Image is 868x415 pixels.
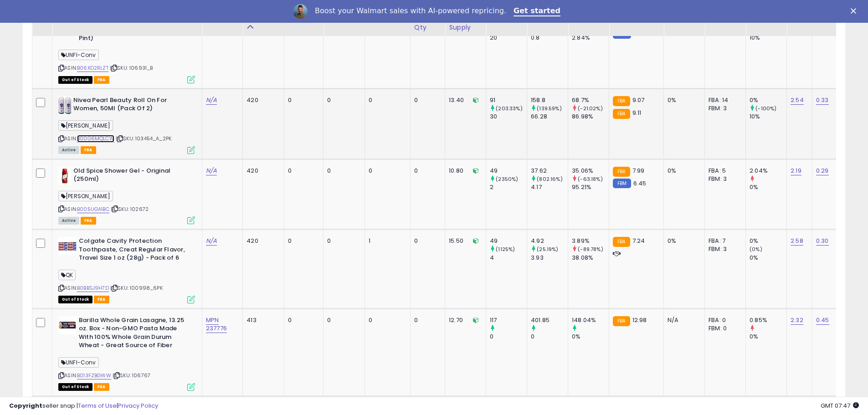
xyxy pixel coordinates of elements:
[58,50,99,60] span: UNFI-Conv
[514,6,560,16] a: Get started
[537,175,562,183] small: (802.16%)
[537,246,558,253] small: (25.19%)
[81,146,96,154] span: FBA
[58,120,113,131] span: [PERSON_NAME]
[490,237,527,245] div: 49
[9,402,158,410] div: seller snap | |
[531,113,568,121] div: 66.28
[709,237,739,245] div: FBA: 7
[58,296,92,303] span: All listings that are currently out of stock and unavailable for purchase on Amazon
[58,191,113,201] span: [PERSON_NAME]
[94,296,109,303] span: FBA
[572,113,609,121] div: 86.98%
[58,237,77,255] img: 51ee81OrVsL._SL40_.jpg
[632,96,645,104] span: 9.07
[668,96,698,104] div: 0%
[94,76,109,84] span: FBA
[750,237,786,245] div: 0%
[816,316,829,325] a: 0.45
[110,64,153,72] span: | SKU: 106931_B
[288,316,316,324] div: 0
[613,96,630,106] small: FBA
[709,316,739,324] div: FBA: 0
[531,96,568,104] div: 158.8
[572,237,609,245] div: 3.89%
[496,105,522,112] small: (203.33%)
[58,217,79,225] span: All listings currently available for purchase on Amazon
[613,109,630,119] small: FBA
[750,96,786,104] div: 0%
[113,372,150,379] span: | SKU: 106767
[613,316,630,326] small: FBA
[247,167,277,175] div: 420
[572,316,609,324] div: 148.04%
[496,246,515,253] small: (1125%)
[206,96,217,105] a: N/A
[78,401,117,410] a: Terms of Use
[668,167,698,175] div: 0%
[633,30,646,38] span: 8.99
[709,167,739,175] div: FBA: 5
[709,96,739,104] div: FBA: 14
[750,333,786,341] div: 0%
[58,167,71,185] img: 31dqBsmRCFL._SL40_.jpg
[449,96,479,104] div: 13.40
[110,284,163,292] span: | SKU: 100998_6PK
[58,17,195,82] div: ASIN:
[572,254,609,262] div: 38.08%
[750,254,786,262] div: 0%
[288,167,316,175] div: 0
[750,167,786,175] div: 2.04%
[77,284,109,292] a: B0BBSJ9H7D
[490,254,527,262] div: 4
[531,34,568,42] div: 0.8
[58,96,71,114] img: 41WpMwhlUKL._SL40_.jpg
[247,316,277,324] div: 413
[578,105,602,112] small: (-21.02%)
[572,183,609,191] div: 95.21%
[79,316,190,352] b: Barilla Whole Grain Lasagne, 13.25 oz. Box - Non-GMO Pasta Made With 100% Whole Grain Durum Wheat...
[247,96,277,104] div: 420
[750,34,786,42] div: 10%
[709,245,739,253] div: FBM: 3
[816,236,829,246] a: 0.30
[750,316,786,324] div: 0.85%
[572,167,609,175] div: 35.06%
[572,34,609,42] div: 2.84%
[94,383,109,391] span: FBA
[531,183,568,191] div: 4.17
[709,104,739,113] div: FBM: 3
[58,96,195,153] div: ASIN:
[490,183,527,191] div: 2
[531,237,568,245] div: 4.92
[755,105,776,112] small: (-100%)
[58,76,92,84] span: All listings that are currently out of stock and unavailable for purchase on Amazon
[821,401,859,410] span: 2025-08-15 07:47 GMT
[490,96,527,104] div: 91
[315,6,506,15] div: Boost your Walmart sales with AI-powered repricing.
[449,316,479,324] div: 12.70
[81,217,96,225] span: FBA
[816,96,829,105] a: 0.33
[77,135,114,143] a: B00G6MQLCW
[73,167,184,186] b: Old Spice Shower Gel - Original (250ml)
[791,316,803,325] a: 2.32
[490,167,527,175] div: 49
[851,8,860,14] div: Close
[369,167,403,175] div: 0
[369,237,403,245] div: 1
[288,96,316,104] div: 0
[613,179,631,188] small: FBM
[578,175,602,183] small: (-63.18%)
[449,167,479,175] div: 10.80
[531,167,568,175] div: 37.62
[632,166,645,175] span: 7.99
[816,166,829,175] a: 0.29
[73,96,184,115] b: Nivea Pearl Beauty Roll On For Women, 50Ml (Pack Of 2)
[414,237,438,245] div: 0
[58,316,77,334] img: 41V+FGOOSWL._SL40_.jpg
[668,237,698,245] div: 0%
[327,237,358,245] div: 0
[77,64,108,72] a: B06XD2RLZT
[414,316,438,324] div: 0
